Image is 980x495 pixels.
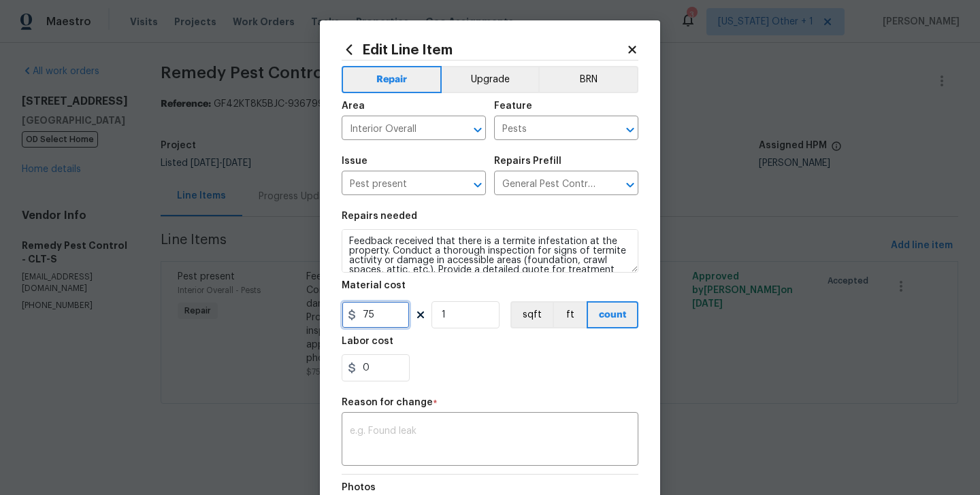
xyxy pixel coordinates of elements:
button: Open [468,120,487,139]
button: Repair [342,66,442,93]
h5: Issue [342,156,367,166]
button: ft [553,301,587,328]
h5: Repairs needed [342,211,417,221]
button: Open [621,120,640,139]
h5: Feature [494,101,532,111]
h5: Area [342,101,365,111]
h5: Photos [342,483,376,492]
button: Open [621,175,640,194]
button: Upgrade [442,66,539,93]
h5: Material cost [342,281,406,290]
h5: Reason for change [342,398,433,407]
button: Open [468,175,487,194]
h2: Edit Line Item [342,42,626,57]
h5: Labor cost [342,337,393,346]
h5: Repairs Prefill [494,156,561,166]
button: sqft [510,301,553,328]
button: count [587,301,638,328]
button: BRN [538,66,638,93]
textarea: Feedback received that there is a termite infestation at the property. Conduct a thorough inspect... [342,229,638,273]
